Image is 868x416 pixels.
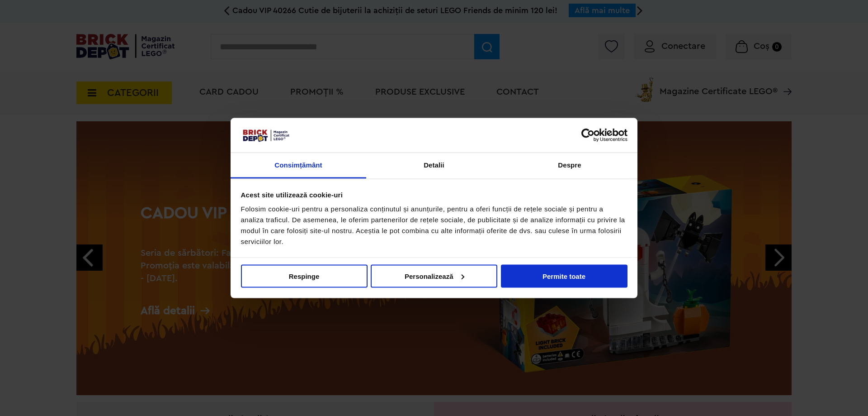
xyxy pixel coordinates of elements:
a: Despre [502,153,637,179]
div: Acest site utilizează cookie-uri [241,189,627,200]
div: Folosim cookie-uri pentru a personaliza conținutul și anunțurile, pentru a oferi funcții de rețel... [241,204,627,247]
button: Permite toate [501,264,627,287]
a: Usercentrics Cookiebot - opens in a new window [548,128,627,142]
img: siglă [241,128,291,143]
button: Personalizează [371,264,497,287]
a: Detalii [366,153,502,179]
button: Respinge [241,264,368,287]
a: Consimțământ [231,153,366,179]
